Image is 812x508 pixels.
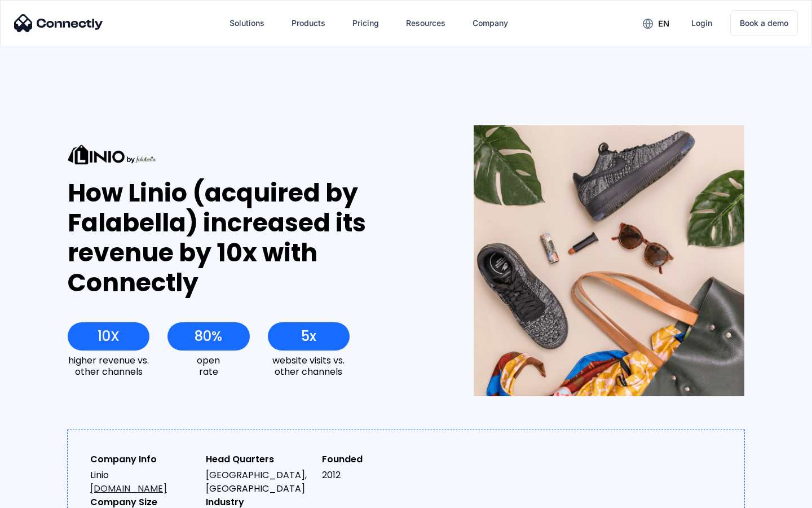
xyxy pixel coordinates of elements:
div: website visits vs. other channels [268,355,350,376]
img: Connectly Logo [14,14,103,32]
div: Pricing [352,15,379,31]
div: 10X [98,329,120,344]
div: Solutions [230,15,264,31]
div: 80% [195,329,222,344]
div: Founded [322,453,429,466]
div: higher revenue vs. other channels [68,355,149,376]
div: Resources [406,15,445,31]
div: How Linio (acquired by Falabella) increased its revenue by 10x with Connectly [68,178,433,297]
div: Login [691,15,712,31]
a: Login [682,10,721,37]
div: en [658,16,669,32]
div: Products [292,15,325,31]
a: Book a demo [730,10,798,36]
div: Linio [90,468,197,496]
a: Pricing [343,10,388,37]
div: Company Info [90,453,197,466]
a: [DOMAIN_NAME] [90,482,167,495]
aside: Language selected: English [11,488,68,504]
div: [GEOGRAPHIC_DATA], [GEOGRAPHIC_DATA] [206,468,312,496]
div: Head Quarters [206,453,312,466]
div: 5x [301,329,316,344]
div: 2012 [322,468,429,482]
div: Company [473,15,508,31]
ul: Language list [23,488,68,504]
div: open rate [167,355,249,376]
